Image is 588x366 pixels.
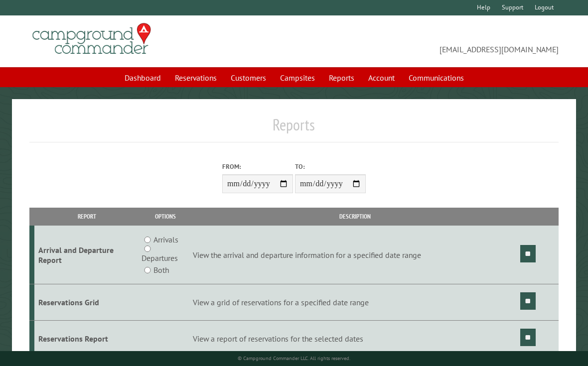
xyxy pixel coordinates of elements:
img: Campground Commander [29,19,154,58]
td: Arrival and Departure Report [34,226,140,284]
label: From: [222,162,293,171]
label: Departures [142,252,178,264]
th: Options [140,208,191,225]
h1: Reports [29,115,559,142]
label: Both [153,264,169,276]
label: To: [295,162,366,171]
td: View the arrival and departure information for a specified date range [191,226,519,284]
a: Dashboard [119,68,167,87]
td: Reservations Report [34,320,140,357]
label: Arrivals [153,234,178,245]
a: Campsites [274,68,321,87]
th: Description [191,208,519,225]
a: Customers [225,68,272,87]
small: © Campground Commander LLC. All rights reserved. [238,355,350,362]
td: Reservations Grid [34,284,140,321]
a: Account [362,68,401,87]
a: Reservations [169,68,223,87]
a: Communications [403,68,470,87]
td: View a grid of reservations for a specified date range [191,284,519,321]
a: Reports [323,68,360,87]
td: View a report of reservations for the selected dates [191,320,519,357]
span: [EMAIL_ADDRESS][DOMAIN_NAME] [294,27,559,55]
th: Report [34,208,140,225]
